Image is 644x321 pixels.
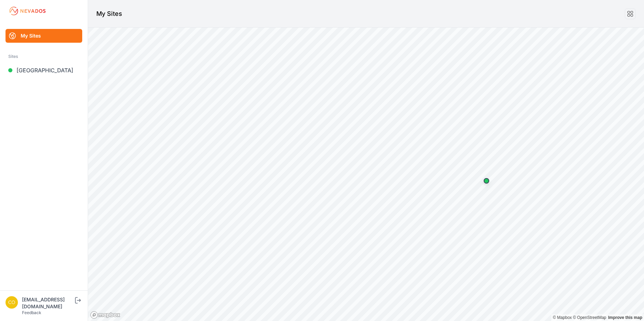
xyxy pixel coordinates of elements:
a: Mapbox [553,315,572,320]
h1: My Sites [96,9,122,19]
a: [GEOGRAPHIC_DATA] [6,63,82,77]
div: Map marker [480,174,493,188]
a: Feedback [22,310,41,315]
a: Mapbox logo [90,311,120,319]
a: My Sites [6,29,82,43]
div: [EMAIL_ADDRESS][DOMAIN_NAME] [22,296,74,310]
a: OpenStreetMap [573,315,606,320]
div: Sites [8,52,79,61]
img: Nevados [8,6,47,17]
img: controlroomoperator@invenergy.com [6,296,18,309]
canvas: Map [88,28,644,321]
a: Map feedback [608,315,642,320]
